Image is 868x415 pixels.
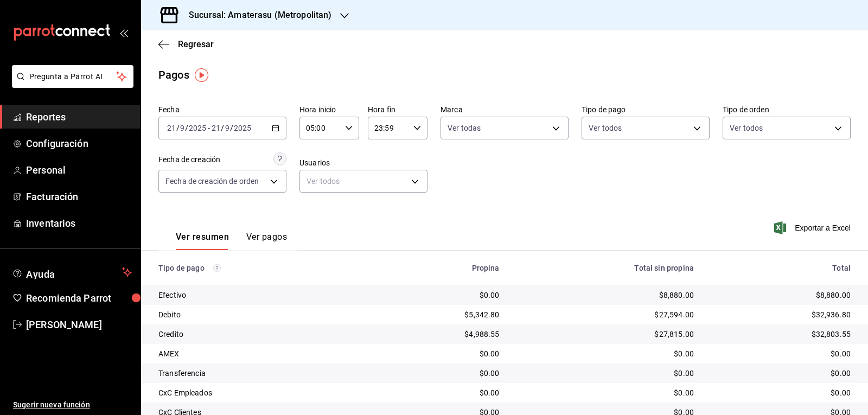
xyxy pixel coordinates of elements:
[26,163,132,177] span: Personal
[517,290,694,301] div: $8,880.00
[299,106,359,113] label: Hora inicio
[441,106,569,113] label: Marca
[233,124,252,132] input: ----
[167,124,176,132] input: --
[517,264,694,272] div: Total sin propina
[517,348,694,359] div: $0.00
[26,136,132,151] span: Configuración
[158,39,214,49] button: Regresar
[373,348,500,359] div: $0.00
[158,368,356,379] div: Transferencia
[211,124,221,132] input: --
[158,67,189,83] div: Pagos
[158,329,356,340] div: Credito
[711,264,851,272] div: Total
[208,124,210,132] span: -
[158,264,356,272] div: Tipo de pago
[158,154,220,165] div: Fecha de creación
[26,291,132,305] span: Recomienda Parrot
[13,399,132,411] span: Sugerir nueva función
[448,123,481,133] span: Ver todas
[26,110,132,124] span: Reportes
[29,71,117,82] span: Pregunta a Parrot AI
[26,189,132,204] span: Facturación
[26,317,132,332] span: [PERSON_NAME]
[711,387,851,398] div: $0.00
[119,28,128,37] button: open_drawer_menu
[26,216,132,231] span: Inventarios
[711,329,851,340] div: $32,803.55
[373,329,500,340] div: $4,988.55
[188,124,207,132] input: ----
[176,124,180,132] span: /
[517,387,694,398] div: $0.00
[776,221,851,234] button: Exportar a Excel
[158,106,286,113] label: Fecha
[158,309,356,320] div: Debito
[299,170,427,193] div: Ver todos
[368,106,427,113] label: Hora fin
[373,290,500,301] div: $0.00
[8,79,133,90] a: Pregunta a Parrot AI
[165,176,259,187] span: Fecha de creación de orden
[158,387,356,398] div: CxC Empleados
[373,264,500,272] div: Propina
[711,348,851,359] div: $0.00
[730,123,763,133] span: Ver todos
[225,124,230,132] input: --
[158,348,356,359] div: AMEX
[158,290,356,301] div: Efectivo
[176,232,287,250] div: navigation tabs
[12,65,133,88] button: Pregunta a Parrot AI
[711,368,851,379] div: $0.00
[517,329,694,340] div: $27,815.00
[185,124,188,132] span: /
[711,309,851,320] div: $32,936.80
[221,124,224,132] span: /
[230,124,233,132] span: /
[373,309,500,320] div: $5,342.80
[180,124,185,132] input: --
[180,9,331,22] h3: Sucursal: Amaterasu (Metropolitan)
[299,159,427,167] label: Usuarios
[517,368,694,379] div: $0.00
[517,309,694,320] div: $27,594.00
[373,387,500,398] div: $0.00
[711,290,851,301] div: $8,880.00
[26,266,118,279] span: Ayuda
[246,232,287,250] button: Ver pagos
[195,68,208,82] img: Tooltip marker
[582,106,710,113] label: Tipo de pago
[176,232,229,250] button: Ver resumen
[213,264,221,272] svg: Los pagos realizados con Pay y otras terminales son montos brutos.
[723,106,851,113] label: Tipo de orden
[589,123,622,133] span: Ver todos
[373,368,500,379] div: $0.00
[178,39,214,49] span: Regresar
